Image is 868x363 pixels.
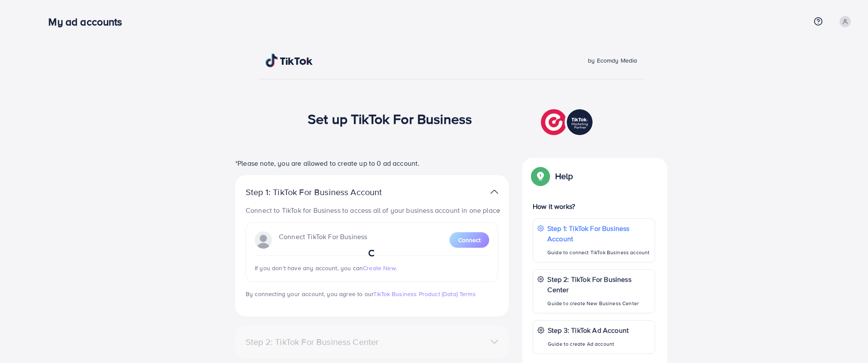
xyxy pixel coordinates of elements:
[246,187,409,197] p: Step 1: TikTok For Business Account
[548,339,629,349] p: Guide to create Ad account
[308,110,472,127] h1: Set up TikTok For Business
[547,223,650,244] p: Step 1: TikTok For Business Account
[265,54,313,67] img: TikTok
[555,171,573,181] p: Help
[548,325,629,335] p: Step 3: TikTok Ad Account
[533,168,548,184] img: Popup guide
[541,107,595,137] img: TikTok partner
[235,158,509,168] p: *Please note, you are allowed to create up to 0 ad account.
[588,56,637,65] span: by Ecomdy Media
[490,186,498,198] img: TikTok partner
[48,16,129,28] h3: My ad accounts
[547,298,650,309] p: Guide to create New Business Center
[533,201,655,211] p: How it works?
[547,274,650,295] p: Step 2: TikTok For Business Center
[547,247,650,258] p: Guide to connect TikTok Business account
